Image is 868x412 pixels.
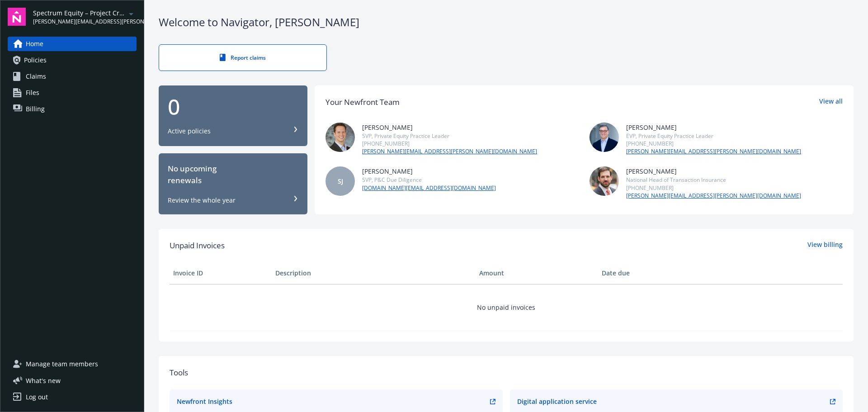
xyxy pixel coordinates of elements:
[170,240,225,251] span: Unpaid Invoices
[626,176,801,184] div: National Head of Transaction Insurance
[517,397,597,406] div: Digital application service
[26,69,46,84] span: Claims
[168,196,236,205] div: Review the whole year
[170,262,272,284] th: Invoice ID
[24,53,47,67] span: Policies
[26,85,39,100] span: Files
[626,132,801,140] div: EVP, Private Equity Practice Leader
[590,166,619,196] img: photo
[362,147,537,156] a: [PERSON_NAME][EMAIL_ADDRESS][PERSON_NAME][DOMAIN_NAME]
[8,8,26,26] img: navigator-logo.svg
[362,132,537,140] div: SVP, Private Equity Practice Leader
[26,357,98,371] span: Manage team members
[626,147,801,156] a: [PERSON_NAME][EMAIL_ADDRESS][PERSON_NAME][DOMAIN_NAME]
[126,8,137,19] a: arrowDropDown
[338,176,343,186] span: SJ
[8,102,137,116] a: Billing
[177,397,232,406] div: Newfront Insights
[590,123,619,152] img: photo
[168,127,211,136] div: Active policies
[33,8,137,26] button: Spectrum Equity – Project Cronus[PERSON_NAME][EMAIL_ADDRESS][PERSON_NAME][DOMAIN_NAME]arrowDropDown
[8,69,137,84] a: Claims
[159,153,307,214] button: No upcomingrenewalsReview the whole year
[626,184,801,192] div: [PHONE_NUMBER]
[170,284,843,330] td: No unpaid invoices
[476,262,598,284] th: Amount
[362,184,496,192] a: [DOMAIN_NAME][EMAIL_ADDRESS][DOMAIN_NAME]
[159,44,327,71] a: Report claims
[626,166,801,176] div: [PERSON_NAME]
[362,176,496,184] div: SVP, P&C Due Diligence
[362,166,496,176] div: [PERSON_NAME]
[8,37,137,51] a: Home
[159,14,854,30] div: Welcome to Navigator , [PERSON_NAME]
[626,140,801,147] div: [PHONE_NUMBER]
[33,18,126,26] span: [PERSON_NAME][EMAIL_ADDRESS][PERSON_NAME][DOMAIN_NAME]
[26,390,48,404] div: Log out
[272,262,476,284] th: Description
[168,96,298,118] div: 0
[325,123,355,152] img: photo
[26,376,61,385] span: What ' s new
[819,96,843,108] a: View all
[170,367,843,379] div: Tools
[8,357,137,371] a: Manage team members
[26,102,45,116] span: Billing
[26,37,43,51] span: Home
[362,140,537,147] div: [PHONE_NUMBER]
[177,54,308,62] div: Report claims
[8,53,137,67] a: Policies
[362,123,537,132] div: [PERSON_NAME]
[8,85,137,100] a: Files
[626,192,801,200] a: [PERSON_NAME][EMAIL_ADDRESS][PERSON_NAME][DOMAIN_NAME]
[325,96,400,108] div: Your Newfront Team
[8,376,75,385] button: What's new
[598,262,700,284] th: Date due
[159,85,307,147] button: 0Active policies
[807,240,843,251] a: View billing
[626,123,801,132] div: [PERSON_NAME]
[168,163,298,187] div: No upcoming renewals
[33,8,126,18] span: Spectrum Equity – Project Cronus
